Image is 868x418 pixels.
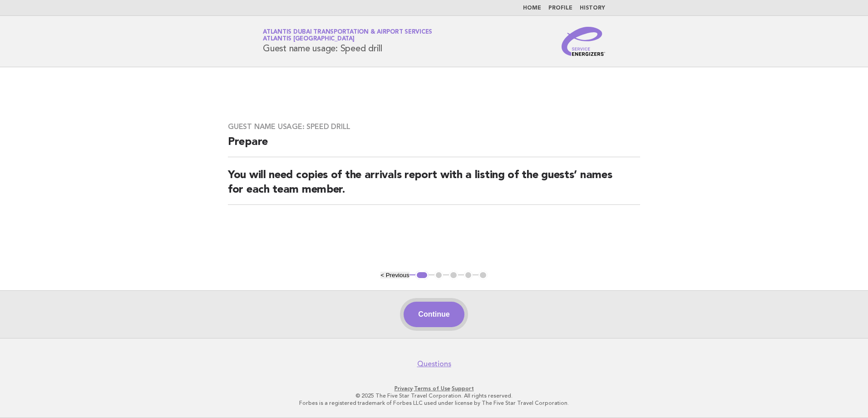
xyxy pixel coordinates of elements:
[548,5,572,11] a: Profile
[228,135,640,157] h2: Prepare
[380,272,409,279] button: < Previous
[562,27,605,56] img: Service Energizers
[523,5,541,11] a: Home
[452,385,474,392] a: Support
[228,168,640,205] h2: You will need copies of the arrivals report with a listing of the guests’ names for each team mem...
[263,30,432,53] h1: Guest name usage: Speed drill
[404,302,464,327] button: Continue
[414,385,450,392] a: Terms of Use
[156,399,712,407] p: Forbes is a registered trademark of Forbes LLC used under license by The Five Star Travel Corpora...
[580,5,605,11] a: History
[417,359,451,368] a: Questions
[263,29,432,42] a: Atlantis Dubai Transportation & Airport ServicesAtlantis [GEOGRAPHIC_DATA]
[156,385,712,392] p: · ·
[156,392,712,399] p: © 2025 The Five Star Travel Corporation. All rights reserved.
[228,122,640,131] h3: Guest name usage: Speed drill
[395,385,413,392] a: Privacy
[263,36,355,42] span: Atlantis [GEOGRAPHIC_DATA]
[415,271,429,280] button: 1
